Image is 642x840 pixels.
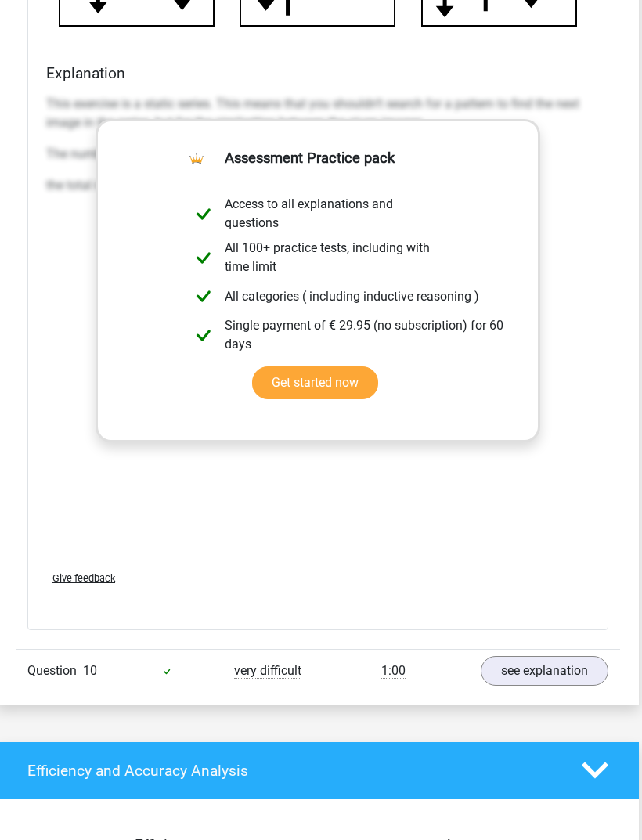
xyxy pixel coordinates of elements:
span: 1:00 [381,664,406,680]
p: the total number of figures in each image is 10. [46,177,590,196]
span: Question [27,662,83,681]
h4: Explanation [46,65,590,83]
h4: Efficiency and Accuracy Analysis [27,762,558,781]
p: The number of arrows up in each image is equal to the number of red dots [46,146,590,164]
span: Give feedback [52,573,115,585]
p: This exercise is a static series. This means that you shouldn’t search for a pattern to find the ... [46,96,590,133]
span: 10 [83,664,97,679]
a: Get started now [252,367,378,400]
a: see explanation [481,657,608,687]
span: very difficult [234,664,301,680]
